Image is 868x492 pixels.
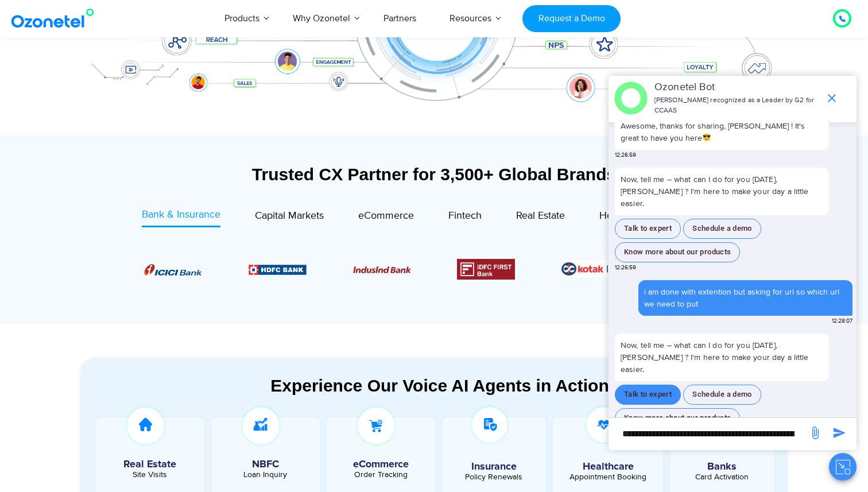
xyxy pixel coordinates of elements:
span: 12:26:59 [615,151,636,160]
img: 😎 [703,133,711,141]
p: [PERSON_NAME] recognized as a Leader by G2 for CCAAS [654,95,819,116]
span: send message [828,421,851,444]
a: eCommerce [358,207,414,227]
button: Close chat [829,453,857,481]
button: Know more about our products [615,242,740,262]
div: Trusted CX Partner for 3,500+ Global Brands [81,164,787,184]
img: header [614,82,648,115]
img: Picture10.png [353,266,411,273]
button: Schedule a demo [683,385,761,405]
span: Real Estate [516,210,565,222]
h5: eCommerce [332,459,429,470]
span: 12:28:07 [832,317,852,326]
div: Experience Our Voice AI Agents in Action [92,375,787,396]
a: Fintech [448,207,482,227]
img: Picture8.png [144,264,202,276]
h5: Healthcare [561,462,654,472]
a: Bank & Insurance [142,207,220,227]
div: 3 / 6 [353,262,411,276]
div: 4 / 6 [457,259,515,280]
button: Talk to expert [615,385,681,405]
div: Policy Renewals [448,473,541,481]
p: Ozonetel Bot [654,80,819,95]
span: Healthcare [599,210,648,222]
a: Request a Demo [522,5,621,32]
h5: NBFC [217,459,314,470]
div: Order Tracking [332,471,429,479]
img: Picture9.png [249,265,307,274]
div: 2 / 6 [249,262,307,276]
button: Know more about our products [615,408,740,428]
div: Site Visits [102,471,199,479]
button: Schedule a demo [683,219,761,239]
button: Talk to expert [615,219,681,239]
h5: Insurance [448,462,541,472]
span: eCommerce [358,210,414,222]
div: Loan Inquiry [217,471,314,479]
a: Real Estate [516,207,565,227]
div: 5 / 6 [561,261,619,277]
img: Picture26.jpg [561,261,619,277]
span: Fintech [448,210,482,222]
p: Awesome, thanks for sharing, [PERSON_NAME] ! It's great to have you here [621,120,823,144]
div: new-msg-input [614,424,803,444]
p: Now, tell me – what can I do for you [DATE], [PERSON_NAME] ? I'm here to make your day a little e... [615,168,829,215]
div: Card Activation [676,473,769,481]
div: 1 / 6 [144,262,202,276]
h5: Real Estate [102,459,199,470]
img: Picture12.png [457,259,515,280]
a: Healthcare [599,207,648,227]
div: Appointment Booking [561,473,654,481]
span: 12:26:59 [615,264,636,272]
span: Bank & Insurance [142,208,220,221]
span: Capital Markets [255,210,324,222]
div: i am done with extention but asking for url so which url we need to put [644,286,847,310]
div: Image Carousel [144,254,724,284]
span: send message [804,421,827,444]
a: Capital Markets [255,207,324,227]
span: end chat or minimize [820,87,843,110]
p: Now, tell me – what can I do for you [DATE], [PERSON_NAME] ? I'm here to make your day a little e... [615,334,829,381]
